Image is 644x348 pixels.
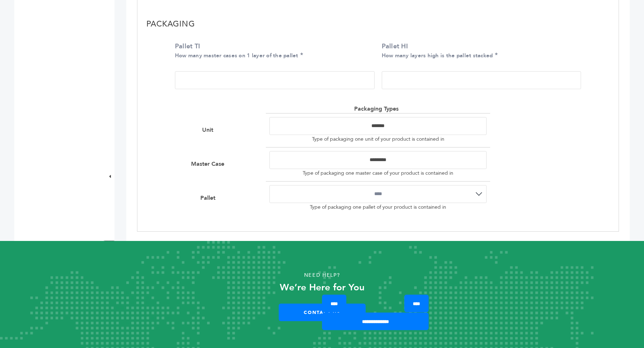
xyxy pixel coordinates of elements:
[202,126,217,134] div: Unit
[175,42,371,60] label: Pallet TI
[269,203,487,212] p: Type of packaging one pallet of your product is contained in
[269,135,487,144] p: Type of packaging one unit of your product is contained in
[280,281,365,294] strong: We’re Here for You
[279,304,366,321] a: Contact Us
[269,169,487,178] p: Type of packaging one master case of your product is contained in
[354,105,402,113] div: Packaging Types
[175,52,298,59] small: How many master cases on 1 layer of the pallet
[32,270,612,281] p: Need Help?
[382,42,578,60] label: Pallet HI
[382,52,493,59] small: How many layers high is the pallet stacked
[146,19,610,33] h2: Packaging
[200,194,219,202] div: Pallet
[191,160,228,168] div: Master Case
